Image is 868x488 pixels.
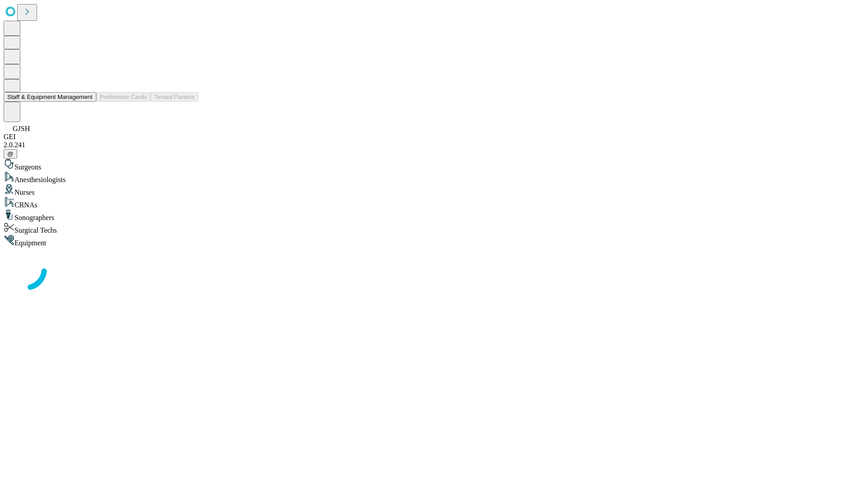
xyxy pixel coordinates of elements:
[4,159,864,171] div: Surgeons
[4,222,864,235] div: Surgical Techs
[4,92,96,102] button: Staff & Equipment Management
[13,125,30,132] span: GJSH
[4,133,864,141] div: GEI
[7,150,14,157] span: @
[4,184,864,197] div: Nurses
[4,149,17,159] button: @
[4,209,864,222] div: Sonographers
[4,235,864,247] div: Equipment
[4,197,864,209] div: CRNAs
[151,92,198,102] button: Tenant Params
[4,171,864,184] div: Anesthesiologists
[96,92,151,102] button: Preference Cards
[4,141,864,149] div: 2.0.241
